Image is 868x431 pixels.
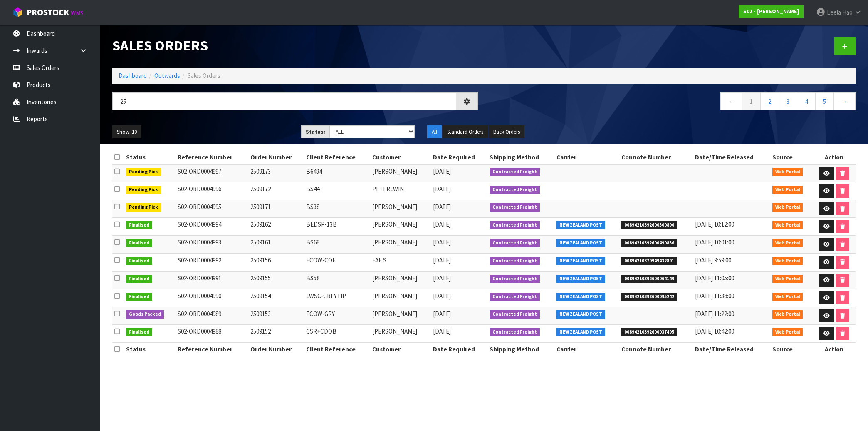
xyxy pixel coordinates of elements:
td: S02-ORD0004990 [176,289,248,307]
td: FAE S [370,253,430,271]
td: [PERSON_NAME] [370,236,430,254]
span: NEW ZEALAND POST [556,239,605,247]
span: [DATE] [433,292,451,300]
span: [DATE] [433,327,451,335]
span: NEW ZEALAND POST [556,328,605,336]
td: [PERSON_NAME] [370,325,430,343]
span: Pending Pick [126,168,161,176]
td: [PERSON_NAME] [370,200,430,218]
span: [DATE] 9:59:00 [695,256,731,264]
td: 2509162 [248,218,304,236]
th: Connote Number [619,343,693,356]
small: WMS [71,9,84,17]
strong: Status: [306,128,325,135]
td: S02-ORD0004988 [176,325,248,343]
strong: S02 - [PERSON_NAME] [743,8,799,15]
th: Date/Time Released [693,343,770,356]
span: Finalised [126,239,152,247]
th: Carrier [554,343,619,356]
span: 00894210392600037495 [621,328,677,336]
span: Contracted Freight [490,203,540,212]
span: 00894210392600500890 [621,221,677,229]
span: NEW ZEALAND POST [556,310,605,319]
td: BS58 [304,271,370,289]
th: Status [124,343,176,356]
span: [DATE] [433,238,451,246]
td: S02-ORD0004989 [176,307,248,325]
td: 2509172 [248,182,304,200]
a: → [833,92,856,110]
td: 2509152 [248,325,304,343]
span: Web Portal [772,221,803,229]
span: Sales Orders [188,72,220,80]
span: 00894210392600095242 [621,293,677,301]
th: Client Reference [304,343,370,356]
span: Web Portal [772,275,803,283]
span: Web Portal [772,257,803,265]
td: 2509171 [248,200,304,218]
a: 5 [815,92,834,110]
span: NEW ZEALAND POST [556,257,605,265]
td: 2509153 [248,307,304,325]
td: [PERSON_NAME] [370,271,430,289]
th: Shipping Method [487,343,554,356]
td: S02-ORD0004992 [176,253,248,271]
span: [DATE] [433,185,451,193]
td: S02-ORD0004991 [176,271,248,289]
img: cube-alt.png [12,7,23,17]
span: Contracted Freight [490,275,540,283]
span: [DATE] 10:42:00 [695,327,734,335]
span: Contracted Freight [490,186,540,194]
td: 2509156 [248,253,304,271]
th: Reference Number [176,343,248,356]
a: 3 [779,92,797,110]
td: B6494 [304,164,370,182]
td: S02-ORD0004994 [176,218,248,236]
td: BS68 [304,236,370,254]
th: Order Number [248,343,304,356]
span: [DATE] [433,167,451,175]
span: [DATE] [433,203,451,211]
td: BS38 [304,200,370,218]
span: [DATE] [433,274,451,282]
span: Pending Pick [126,186,161,194]
td: CSR+CDOB [304,325,370,343]
span: Web Portal [772,203,803,212]
span: [DATE] 11:05:00 [695,274,734,282]
th: Carrier [554,151,619,164]
span: Finalised [126,293,152,301]
span: 00894210392600490856 [621,239,677,247]
span: Finalised [126,328,152,336]
td: S02-ORD0004993 [176,236,248,254]
span: [DATE] 10:01:00 [695,238,734,246]
th: Action [813,343,856,356]
button: Standard Orders [443,125,488,139]
span: [DATE] [433,310,451,318]
a: ← [720,92,742,110]
span: NEW ZEALAND POST [556,275,605,283]
span: Contracted Freight [490,293,540,301]
a: Dashboard [119,72,147,80]
th: Connote Number [619,151,693,164]
span: Pending Pick [126,203,161,212]
span: [DATE] 11:22:00 [695,310,734,318]
td: 2509161 [248,236,304,254]
td: [PERSON_NAME] [370,307,430,325]
span: Web Portal [772,328,803,336]
span: Web Portal [772,186,803,194]
th: Date Required [431,151,488,164]
th: Action [813,151,856,164]
a: Outwards [154,72,180,80]
span: ProStock [27,7,69,18]
span: Goods Packed [126,310,164,319]
span: Contracted Freight [490,221,540,229]
th: Order Number [248,151,304,164]
span: Hao [842,8,853,16]
td: LWSC-GREYTIP [304,289,370,307]
th: Customer [370,343,430,356]
th: Source [770,151,813,164]
td: [PERSON_NAME] [370,289,430,307]
a: 2 [760,92,779,110]
span: [DATE] 11:38:00 [695,292,734,300]
span: Contracted Freight [490,239,540,247]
